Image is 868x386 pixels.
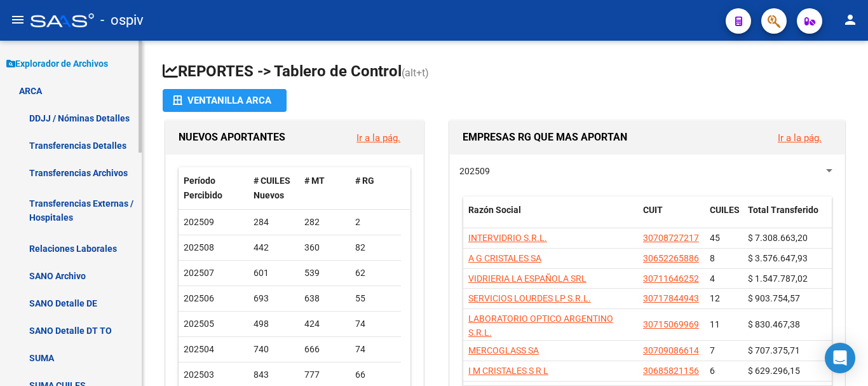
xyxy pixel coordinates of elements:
[304,317,345,331] div: 424
[184,268,214,278] span: 202507
[710,253,715,263] span: 8
[643,366,699,376] span: 30685821156
[468,205,521,215] span: Razón Social
[355,368,396,382] div: 66
[254,266,294,280] div: 601
[748,293,800,303] span: $ 903.754,57
[356,132,400,144] a: Ir a la pág.
[346,126,410,149] button: Ir a la pág.
[184,369,214,380] span: 202503
[468,314,613,338] span: LABORATORIO OPTICO ARGENTINO S.R.L.
[299,167,350,209] datatable-header-cell: # MT
[643,205,663,215] span: CUIT
[304,342,345,357] div: 666
[743,196,832,238] datatable-header-cell: Total Transferido
[184,293,214,303] span: 202506
[778,132,822,144] a: Ir a la pág.
[643,345,699,355] span: 30709086614
[184,242,214,252] span: 202508
[254,342,294,357] div: 740
[254,291,294,306] div: 693
[468,345,539,355] span: MERCOGLASS SA
[748,366,800,376] span: $ 629.296,15
[748,205,818,215] span: Total Transferido
[638,196,705,238] datatable-header-cell: CUIT
[748,273,808,284] span: $ 1.547.787,02
[304,240,345,255] div: 360
[355,215,396,230] div: 2
[10,12,25,27] mat-icon: menu
[468,253,541,263] span: A G CRISTALES SA
[355,240,396,255] div: 82
[355,266,396,280] div: 62
[184,319,214,329] span: 202505
[184,217,214,227] span: 202509
[163,89,287,112] button: Ventanilla ARCA
[163,61,848,83] h1: REPORTES -> Tablero de Control
[304,215,345,230] div: 282
[254,240,294,255] div: 442
[402,67,429,79] span: (alt+t)
[748,233,808,243] span: $ 7.308.663,20
[468,273,587,284] span: VIDRIERIA LA ESPAÑOLA SRL
[643,233,699,243] span: 30708727217
[304,291,345,306] div: 638
[304,368,345,382] div: 777
[254,176,290,200] span: # CUILES Nuevos
[710,233,720,243] span: 45
[355,291,396,306] div: 55
[643,253,699,263] span: 30652265886
[710,345,715,355] span: 7
[350,167,401,209] datatable-header-cell: # RG
[768,126,832,149] button: Ir a la pág.
[825,343,855,373] div: Open Intercom Messenger
[643,273,699,284] span: 30711646252
[459,166,490,176] span: 202509
[643,293,699,303] span: 30717844943
[254,215,294,230] div: 284
[710,366,715,376] span: 6
[355,176,374,186] span: # RG
[304,176,325,186] span: # MT
[463,196,638,238] datatable-header-cell: Razón Social
[748,319,800,329] span: $ 830.467,38
[179,131,285,143] span: NUEVOS APORTANTES
[468,293,591,303] span: SERVICIOS LOURDES LP S.R.L.
[463,131,627,143] span: EMPRESAS RG QUE MAS APORTAN
[254,368,294,382] div: 843
[100,6,144,34] span: - ospiv
[748,253,808,263] span: $ 3.576.647,93
[179,167,248,209] datatable-header-cell: Período Percibido
[184,176,222,200] span: Período Percibido
[843,12,858,27] mat-icon: person
[705,196,743,238] datatable-header-cell: CUILES
[468,366,548,376] span: I M CRISTALES S R L
[643,319,699,329] span: 30715069969
[355,317,396,331] div: 74
[468,233,547,243] span: INTERVIDRIO S.R.L.
[184,344,214,354] span: 202504
[710,273,715,284] span: 4
[748,345,800,355] span: $ 707.375,71
[710,319,720,329] span: 11
[355,342,396,357] div: 74
[173,89,276,112] div: Ventanilla ARCA
[710,205,740,215] span: CUILES
[304,266,345,280] div: 539
[6,57,108,71] span: Explorador de Archivos
[254,317,294,331] div: 498
[710,293,720,303] span: 12
[248,167,299,209] datatable-header-cell: # CUILES Nuevos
